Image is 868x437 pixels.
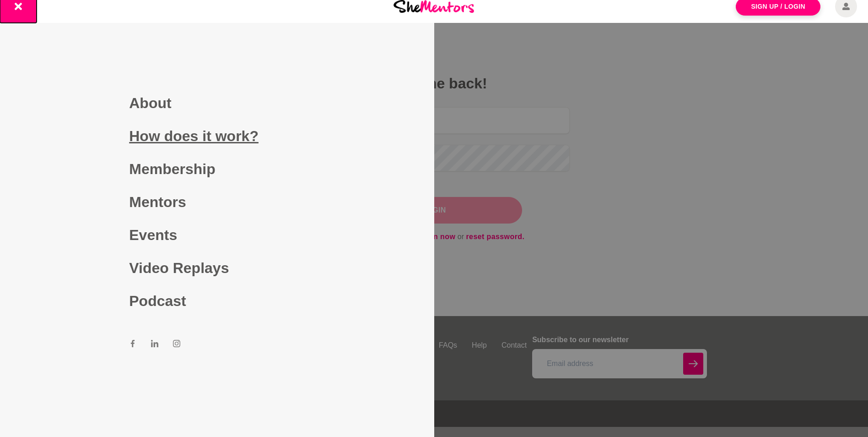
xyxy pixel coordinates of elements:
a: Events [129,218,305,251]
a: Instagram [173,339,180,350]
a: Mentors [129,186,305,218]
a: How does it work? [129,120,305,153]
a: Podcast [129,284,305,317]
a: Video Replays [129,251,305,284]
a: Facebook [129,339,136,350]
a: Membership [129,153,305,186]
a: About [129,87,305,120]
a: LinkedIn [151,339,158,350]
